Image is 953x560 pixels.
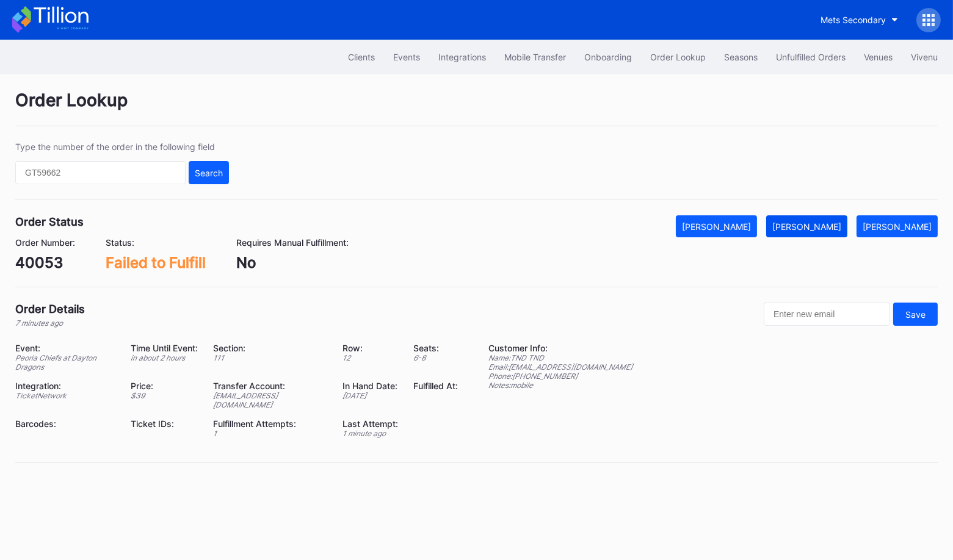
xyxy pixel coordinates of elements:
[864,52,893,62] div: Venues
[131,418,198,429] div: Ticket IDs:
[342,391,398,400] div: [DATE]
[131,391,198,400] div: $ 39
[342,343,398,353] div: Row:
[15,343,116,353] div: Event:
[641,46,715,68] button: Order Lookup
[413,353,458,362] div: 6 - 8
[438,52,486,62] div: Integrations
[214,391,328,409] div: [EMAIL_ADDRESS][DOMAIN_NAME]
[905,309,926,320] div: Save
[650,52,706,62] div: Order Lookup
[776,52,846,62] div: Unfulfilled Orders
[106,237,206,248] div: Status:
[189,161,229,184] button: Search
[764,303,890,326] input: Enter new email
[342,353,398,362] div: 12
[214,429,328,438] div: 1
[348,52,375,62] div: Clients
[676,215,757,237] button: [PERSON_NAME]
[131,343,198,353] div: Time Until Event:
[855,46,902,68] button: Venues
[857,215,938,237] button: [PERSON_NAME]
[902,46,947,68] button: Vivenu
[821,15,886,25] div: Mets Secondary
[15,161,186,184] input: GT59662
[214,418,328,429] div: Fulfillment Attempts:
[214,343,328,353] div: Section:
[15,381,116,391] div: Integration:
[863,221,932,232] div: [PERSON_NAME]
[15,215,84,228] div: Order Status
[342,381,398,391] div: In Hand Date:
[342,429,398,438] div: 1 minute ago
[195,168,223,178] div: Search
[488,381,632,390] div: Notes: mobile
[811,9,907,31] button: Mets Secondary
[15,391,116,400] div: TicketNetwork
[236,237,349,248] div: Requires Manual Fulfillment:
[767,46,855,68] button: Unfulfilled Orders
[15,254,75,271] div: 40053
[214,381,328,391] div: Transfer Account:
[15,90,938,126] div: Order Lookup
[772,221,841,232] div: [PERSON_NAME]
[429,46,495,68] button: Integrations
[342,418,398,429] div: Last Attempt:
[393,52,420,62] div: Events
[488,353,632,362] div: Name: TND TND
[911,52,938,62] div: Vivenu
[488,343,632,353] div: Customer Info:
[766,215,847,237] button: [PERSON_NAME]
[584,52,632,62] div: Onboarding
[504,52,566,62] div: Mobile Transfer
[15,237,75,248] div: Order Number:
[488,362,632,372] div: Email: [EMAIL_ADDRESS][DOMAIN_NAME]
[106,254,206,271] div: Failed to Fulfill
[214,353,328,362] div: 111
[15,353,116,372] div: Peoria Chiefs at Dayton Dragons
[15,303,85,315] div: Order Details
[893,303,938,326] button: Save
[682,221,751,232] div: [PERSON_NAME]
[495,46,575,68] button: Mobile Transfer
[384,46,429,68] button: Events
[575,46,641,68] button: Onboarding
[715,46,767,68] button: Seasons
[488,372,632,381] div: Phone: [PHONE_NUMBER]
[413,381,458,391] div: Fulfilled At:
[724,52,758,62] div: Seasons
[15,318,85,328] div: 7 minutes ago
[236,254,349,271] div: No
[131,381,198,391] div: Price:
[15,142,229,152] div: Type the number of the order in the following field
[339,46,384,68] button: Clients
[131,353,198,362] div: in about 2 hours
[15,418,116,429] div: Barcodes:
[413,343,458,353] div: Seats:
